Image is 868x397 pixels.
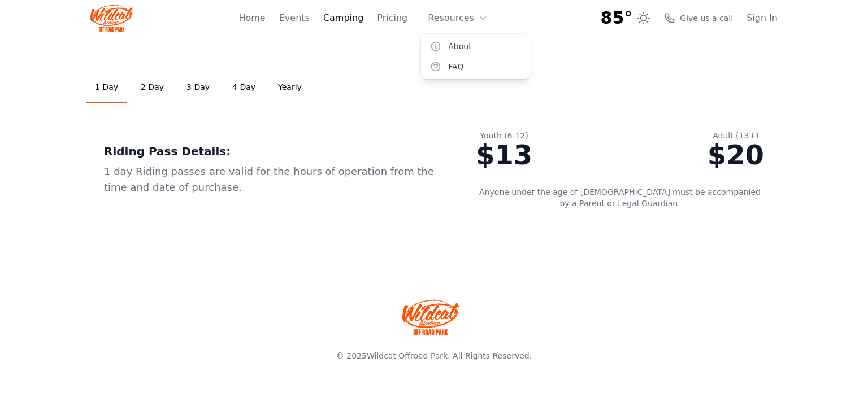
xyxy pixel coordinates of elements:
[223,72,264,103] a: 4 Day
[269,72,311,103] a: Yearly
[747,11,778,25] a: Sign In
[238,11,265,25] a: Home
[132,72,173,103] a: 2 Day
[476,130,532,141] div: Youth (6-12)
[90,5,133,32] img: Wildcat Logo
[680,12,733,24] span: Give us a call
[664,12,733,24] a: Give us a call
[421,36,530,56] a: About
[402,299,459,335] img: Wildcat Offroad park
[86,72,127,103] a: 1 Day
[177,72,219,103] a: 3 Day
[367,351,448,360] a: Wildcat Offroad Park
[323,11,363,25] a: Camping
[104,164,440,195] div: 1 day Riding passes are valid for the hours of operation from the time and date of purchase.
[421,7,494,29] button: Resources
[601,8,633,28] span: 85°
[708,141,764,168] div: $20
[476,186,764,209] p: Anyone under the age of [DEMOGRAPHIC_DATA] must be accompanied by a Parent or Legal Guardian.
[708,130,764,141] div: Adult (13+)
[104,143,440,159] div: Riding Pass Details:
[421,56,530,77] a: FAQ
[279,11,310,25] a: Events
[476,141,532,168] div: $13
[336,351,532,360] span: © 2025 . All Rights Reserved.
[377,11,407,25] a: Pricing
